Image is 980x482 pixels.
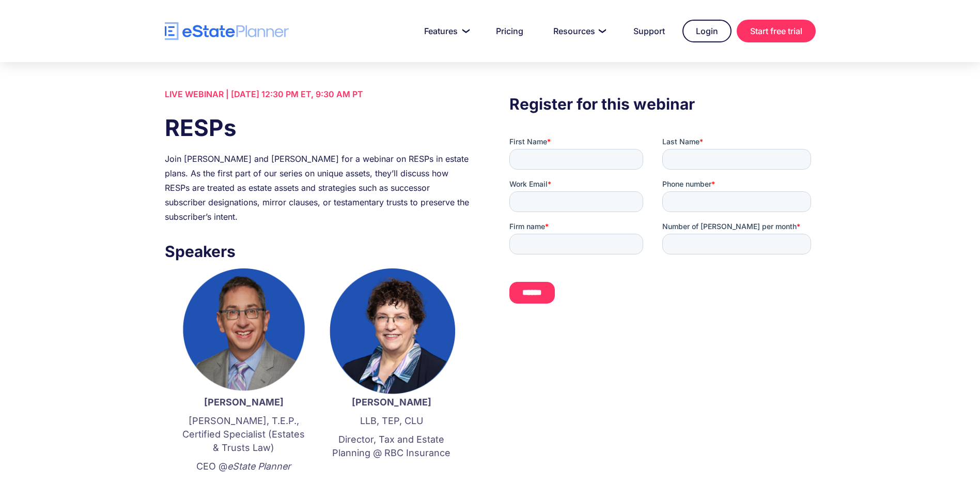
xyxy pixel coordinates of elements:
[227,461,291,472] em: eState Planner
[621,21,677,41] a: Support
[165,112,471,144] h1: RESPs
[328,465,455,478] p: ‍
[352,397,431,408] strong: [PERSON_NAME]
[165,22,289,40] a: home
[165,239,471,263] h3: Speakers
[328,433,455,460] p: Director, Tax and Estate Planning @ RBC Insurance
[682,20,732,42] a: Login
[509,92,815,116] h3: Register for this webinar
[180,414,307,455] p: [PERSON_NAME], T.E.P., Certified Specialist (Estates & Trusts Law)
[180,460,307,473] p: CEO @
[165,87,471,101] div: LIVE WEBINAR | [DATE] 12:30 PM ET, 9:30 AM PT
[737,20,816,42] a: Start free trial
[484,21,536,41] a: Pricing
[412,21,478,41] a: Features
[204,397,284,408] strong: [PERSON_NAME]
[328,414,455,428] p: LLB, TEP, CLU
[541,21,616,41] a: Resources
[165,152,471,224] div: Join [PERSON_NAME] and [PERSON_NAME] for a webinar on RESPs in estate plans. As the first part of...
[509,137,815,322] iframe: Form 0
